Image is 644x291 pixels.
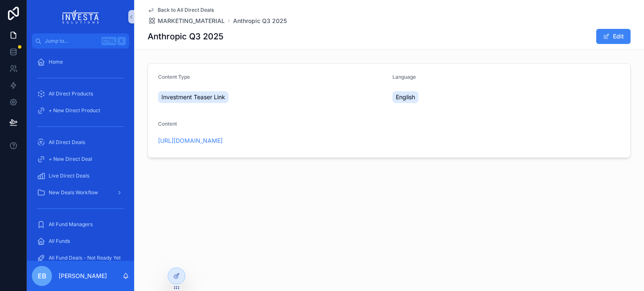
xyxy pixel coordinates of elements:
span: Live Direct Deals [49,173,89,179]
p: [PERSON_NAME] [59,272,107,280]
h1: Anthropic Q3 2025 [148,31,223,42]
a: All Fund Deals - Not Ready Yet [32,250,129,265]
button: Edit [596,29,631,44]
span: All Direct Products [49,90,93,97]
span: Content Type [158,74,190,80]
span: + New Direct Product [49,107,100,114]
a: + New Direct Deal [32,152,129,167]
a: Back to All Direct Deals [148,7,214,13]
a: + New Direct Product [32,103,129,118]
span: Investment Teaser Link [161,93,225,101]
span: Ctrl [101,37,117,45]
span: English [396,93,415,101]
span: Jump to... [45,38,98,44]
button: Jump to...CtrlK [32,33,129,49]
a: All Fund Managers [32,217,129,232]
a: [URL][DOMAIN_NAME] [158,137,223,144]
a: Home [32,54,129,70]
span: EB [38,271,47,281]
span: New Deals Workflow [49,189,98,196]
a: All Direct Deals [32,135,129,150]
a: New Deals Workflow [32,185,129,200]
span: Home [49,59,63,65]
span: Content [158,121,177,127]
a: All Direct Products [32,86,129,101]
span: All Funds [49,238,70,245]
span: All Fund Managers [49,221,93,228]
a: All Funds [32,234,129,249]
span: Back to All Direct Deals [158,7,214,13]
span: + New Direct Deal [49,156,92,162]
span: K [118,38,125,44]
img: App logo [62,10,99,23]
span: All Direct Deals [49,139,85,146]
a: Live Direct Deals [32,168,129,183]
div: scrollable content [27,49,134,261]
a: MARKETING_MATERIAL [148,17,225,25]
span: MARKETING_MATERIAL [158,17,225,25]
a: Anthropic Q3 2025 [233,17,287,25]
span: Language [392,74,416,80]
span: All Fund Deals - Not Ready Yet [49,255,121,261]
